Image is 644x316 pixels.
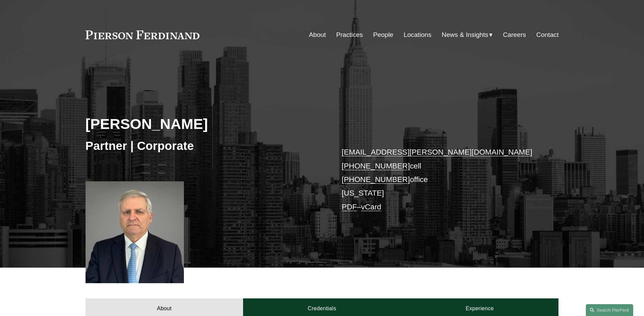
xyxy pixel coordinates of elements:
a: Contact [536,28,558,41]
h2: [PERSON_NAME] [86,115,322,133]
h3: Partner | Corporate [86,138,322,153]
p: cell office [US_STATE] – [342,145,539,214]
a: vCard [361,203,381,211]
a: Careers [503,28,526,41]
a: [PHONE_NUMBER] [342,175,410,184]
span: News & Insights [442,29,488,41]
a: PDF [342,203,357,211]
a: People [373,28,393,41]
a: Search this site [586,304,633,316]
a: [PHONE_NUMBER] [342,162,410,170]
a: Locations [404,28,431,41]
a: [EMAIL_ADDRESS][PERSON_NAME][DOMAIN_NAME] [342,148,532,156]
a: folder dropdown [442,28,493,41]
a: Practices [336,28,363,41]
a: About [309,28,326,41]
